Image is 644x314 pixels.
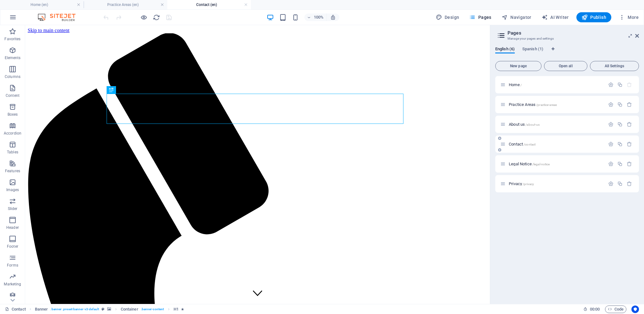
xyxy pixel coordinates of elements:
button: All Settings [590,61,639,71]
button: Navigator [499,12,534,22]
a: Skip to main content [3,3,44,8]
p: Header [6,225,19,230]
div: Settings [608,141,613,147]
div: Settings [608,122,613,127]
p: Slider [8,206,18,211]
span: Code [608,306,624,313]
div: Duplicate [617,82,623,87]
div: Remove [627,122,632,127]
button: AI Writer [539,12,571,22]
p: Images [6,187,19,192]
i: This element contains a background [107,307,111,311]
h2: Pages [508,30,639,36]
p: Favorites [4,36,20,41]
img: Editor Logo [36,14,83,21]
div: Duplicate [617,122,623,127]
h4: Contact (en) [167,1,251,8]
span: AI Writer [541,14,569,20]
h3: Manage your pages and settings [508,36,626,41]
span: Click to open page [509,82,522,87]
span: New page [498,64,539,68]
span: Click to select. Double-click to edit [174,306,179,313]
span: / [520,83,522,87]
h4: Practice Areas (en) [84,1,167,8]
div: Settings [608,161,613,167]
div: Settings [608,181,613,186]
span: Spanish (1) [522,45,543,54]
div: About us/about-us [507,122,605,126]
h6: 100% [314,14,324,21]
p: Marketing [4,282,21,287]
button: 100% [304,14,327,21]
span: Contact [509,142,536,146]
p: Tables [7,150,18,155]
span: Open all [547,64,585,68]
div: Duplicate [617,102,623,107]
i: Element contains an animation [181,307,184,311]
span: Click to open page [509,122,540,127]
span: More [619,14,639,20]
span: Pages [469,14,491,20]
button: Publish [576,12,611,22]
span: All Settings [593,64,636,68]
button: reload [153,14,160,21]
p: Boxes [8,112,18,117]
span: Click to open page [509,162,550,166]
div: Privacy/privacy [507,182,605,186]
p: Elements [5,55,21,60]
div: Duplicate [617,181,623,186]
button: More [616,12,641,22]
div: Remove [627,141,632,147]
div: Language Tabs [495,47,639,58]
div: Duplicate [617,161,623,167]
h6: Session time [583,306,600,313]
div: Remove [627,102,632,107]
button: Pages [467,12,494,22]
span: Navigator [502,14,531,20]
p: Columns [5,74,20,79]
i: Reload page [153,14,160,21]
div: Remove [627,161,632,167]
div: Design (Ctrl+Alt+Y) [433,12,462,22]
p: Content [6,93,19,98]
div: Settings [608,82,613,87]
span: /privacy [523,182,534,186]
span: . banner .preset-banner-v3-default [50,306,99,313]
div: Remove [627,181,632,186]
span: /contact [524,143,536,146]
span: : [594,307,595,311]
div: Duplicate [617,141,623,147]
span: Click to open page [509,181,534,186]
span: 00 00 [590,306,600,313]
span: /practice-areas [536,103,557,107]
div: Home/ [507,83,605,87]
p: Features [5,168,20,174]
i: On resize automatically adjust zoom level to fit chosen device. [330,14,336,20]
button: Design [433,12,462,22]
button: Code [605,306,626,313]
nav: breadcrumb [35,306,184,313]
a: Click to cancel selection. Double-click to open Pages [5,306,26,313]
div: Settings [608,102,613,107]
button: Click here to leave preview mode and continue editing [140,14,147,21]
span: /legal-notice [532,163,550,166]
span: Click to select. Double-click to edit [121,306,138,313]
div: Practice Areas/practice-areas [507,102,605,107]
p: Footer [7,244,18,249]
span: Design [436,14,459,20]
button: New page [495,61,541,71]
span: /about-us [525,123,540,126]
div: Legal Notice/legal-notice [507,162,605,166]
span: Click to select. Double-click to edit [35,306,48,313]
span: Publish [581,14,606,20]
span: . banner-content [141,306,164,313]
button: Open all [544,61,587,71]
span: Practice Areas [509,102,557,107]
div: The startpage cannot be deleted [627,82,632,87]
span: English (6) [495,45,515,54]
div: Contact/contact [507,142,605,146]
i: This element is a customizable preset [102,307,104,311]
button: Usercentrics [631,306,639,313]
p: Forms [7,263,18,268]
p: Accordion [4,131,21,136]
